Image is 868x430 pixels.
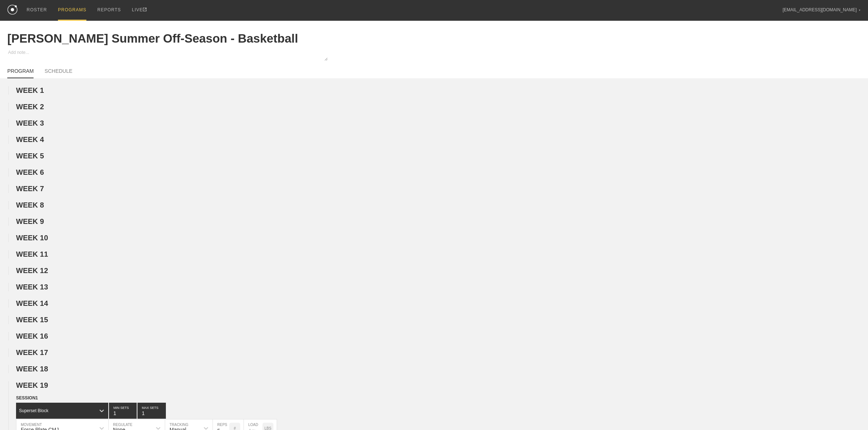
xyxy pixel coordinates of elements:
input: None [137,403,166,419]
span: WEEK 9 [16,217,44,225]
a: SCHEDULE [44,68,72,78]
a: PROGRAM [7,68,34,78]
span: WEEK 7 [16,185,44,193]
span: WEEK 16 [16,332,48,340]
span: WEEK 14 [16,299,48,307]
span: SESSION 1 [16,395,38,401]
span: WEEK 17 [16,348,48,356]
div: ▼ [859,8,861,12]
span: WEEK 11 [16,250,48,258]
span: WEEK 15 [16,316,48,324]
span: WEEK 18 [16,365,48,373]
span: WEEK 2 [16,103,44,111]
span: WEEK 12 [16,267,48,275]
div: Superset Block [19,408,48,413]
span: WEEK 1 [16,86,44,94]
span: WEEK 4 [16,135,44,143]
span: WEEK 13 [16,283,48,291]
span: WEEK 3 [16,119,44,127]
span: WEEK 6 [16,168,44,176]
img: logo [7,5,17,15]
span: WEEK 19 [16,381,48,389]
iframe: Chat Widget [832,395,868,430]
span: WEEK 8 [16,201,44,209]
span: WEEK 10 [16,234,48,242]
span: WEEK 5 [16,152,44,160]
